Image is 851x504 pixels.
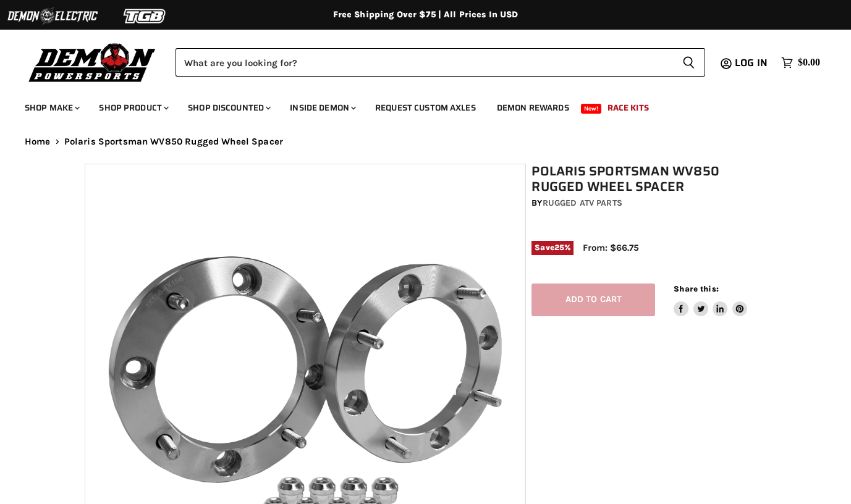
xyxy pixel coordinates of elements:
span: From: $66.75 [583,242,639,253]
span: New! [581,104,602,114]
span: $0.00 [798,57,820,69]
span: 25 [554,243,564,252]
input: Search [176,48,672,77]
img: TGB Logo 2 [99,4,192,28]
a: Home [25,136,51,147]
ul: Main menu [15,90,817,120]
form: Product [176,48,705,77]
a: Demon Rewards [488,95,578,120]
button: Search [672,48,705,77]
a: Shop Product [90,95,176,120]
span: Share this: [674,284,718,293]
span: Log in [735,55,768,70]
aside: Share this: [674,283,747,316]
div: by [531,196,772,210]
span: Polaris Sportsman WV850 Rugged Wheel Spacer [64,136,283,147]
a: Request Custom Axles [366,95,485,120]
a: Shop Discounted [179,95,278,120]
img: Demon Powersports [25,40,160,84]
span: Save % [531,241,574,254]
a: $0.00 [775,54,826,72]
a: Rugged ATV Parts [543,198,622,208]
a: Race Kits [598,95,658,120]
h1: Polaris Sportsman WV850 Rugged Wheel Spacer [531,164,772,195]
a: Shop Make [15,95,87,120]
img: Demon Electric Logo 2 [6,4,99,28]
a: Inside Demon [281,95,363,120]
a: Log in [729,57,775,69]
